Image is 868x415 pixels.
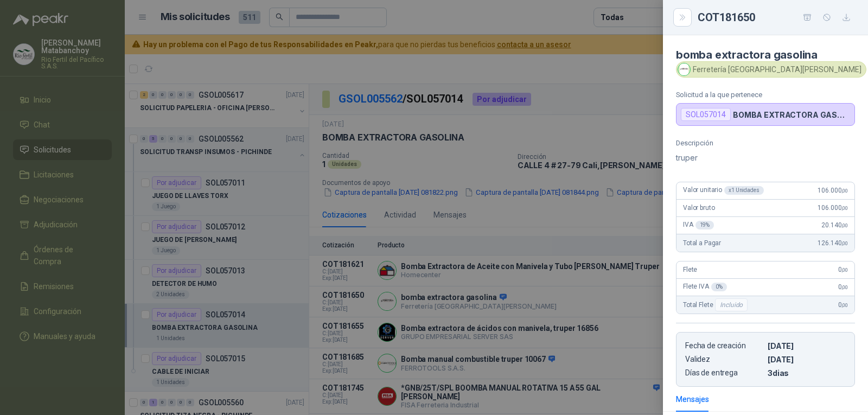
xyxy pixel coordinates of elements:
div: 19 % [695,221,714,229]
span: 0 [838,266,848,273]
p: truper [676,151,855,164]
span: ,00 [841,240,848,246]
p: Validez [685,355,763,364]
p: Solicitud a la que pertenece [676,91,855,99]
div: 0 % [711,283,727,291]
span: 20.140 [821,221,848,229]
button: Close [676,11,689,24]
span: Flete [683,266,697,273]
div: Incluido [715,298,748,311]
span: IVA [683,221,714,229]
span: 126.140 [818,239,848,247]
span: ,00 [841,205,848,211]
span: 106.000 [818,204,848,212]
span: ,00 [841,267,848,273]
div: SOL057014 [681,108,731,121]
p: 3 dias [768,368,846,378]
span: Total a Pagar [683,239,721,247]
span: Valor unitario [683,186,764,195]
span: ,00 [841,188,848,194]
div: x 1 Unidades [724,186,764,195]
span: ,00 [841,284,848,290]
span: 0 [838,283,848,291]
p: Fecha de creación [685,341,763,350]
span: ,00 [841,222,848,228]
span: Total Flete [683,298,750,311]
span: Valor bruto [683,204,714,212]
div: Ferretería [GEOGRAPHIC_DATA][PERSON_NAME] [676,61,866,78]
p: [DATE] [768,355,846,364]
div: Mensajes [676,393,709,405]
p: [DATE] [768,341,846,350]
div: COT181650 [698,9,855,26]
span: 106.000 [818,187,848,194]
span: 0 [838,301,848,309]
h4: bomba extractora gasolina [676,48,855,61]
p: Descripción [676,139,855,147]
span: ,00 [841,302,848,308]
span: Flete IVA [683,283,727,291]
p: Días de entrega [685,368,763,378]
img: Company Logo [678,63,690,75]
p: BOMBA EXTRACTORA GASOLINA [733,110,850,119]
